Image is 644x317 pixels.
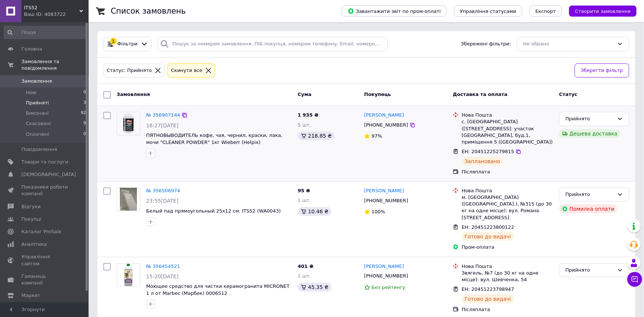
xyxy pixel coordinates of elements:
input: Пошук [4,26,87,39]
span: 100% [372,209,385,214]
div: Нова Пошта [462,187,553,194]
span: Без рейтингу [372,285,406,290]
div: Прийнято [565,266,614,274]
span: Показники роботи компанії [21,184,68,197]
span: Маркет [21,292,40,299]
a: ПЯТНОВЫВОДИТЕЛЬ кофе, чая, чернил, краски, лака, мочи "CLEANER POWDER" 1кг Wieberr (Helpix) (0000... [146,132,283,152]
span: Доставка та оплата [453,92,507,97]
a: [PERSON_NAME] [364,263,404,270]
div: Статус: Прийнято [105,67,153,75]
div: Готово до видачі [462,294,514,303]
span: Замовлення та повідомлення [21,58,89,72]
div: Дешева доставка [559,129,620,138]
span: Прийняті [26,100,49,106]
span: Збережені фільтри: [461,41,511,48]
span: Експорт [535,8,556,14]
a: Белый пад прямоугольный 25х12 см. ITS52 (WA0043) [146,208,281,214]
img: Фото товару [117,112,140,135]
span: Управління сайтом [21,254,68,267]
span: Замовлення [21,78,52,85]
a: Створити замовлення [562,8,637,14]
span: Товари та послуги [21,159,68,165]
div: [PHONE_NUMBER] [363,271,410,281]
span: Скасовані [26,120,51,127]
div: Cкинути все [169,67,204,75]
span: Фільтри [117,41,138,48]
span: 15:20[DATE] [146,273,179,279]
div: 10.46 ₴ [298,207,331,216]
div: [PHONE_NUMBER] [363,120,410,130]
div: м. [GEOGRAPHIC_DATA] ([GEOGRAPHIC_DATA].), №315 (до 30 кг на одне місце): вул. Романа [STREET_ADD... [462,194,553,221]
div: Прийнято [565,115,614,123]
span: Нові [26,89,37,96]
button: Зберегти фільтр [575,63,629,78]
span: 23:55[DATE] [146,198,179,204]
span: Завантажити звіт по пром-оплаті [348,8,441,14]
a: [PERSON_NAME] [364,112,404,119]
div: Пром-оплата [462,244,553,251]
a: № 356454521 [146,263,180,269]
span: Виконані [26,110,49,117]
span: 16:27[DATE] [146,123,179,128]
span: Головна [21,46,42,52]
span: Замовлення [117,92,150,97]
span: ITS52 [24,4,79,11]
div: Звягель, №7 (до 30 кг на одне місце): вул. Шевченка, 54 [462,270,553,283]
span: Каталог ProSale [21,228,61,235]
span: 401 ₴ [298,263,314,269]
a: № 356506974 [146,188,180,193]
span: Статус [559,92,578,97]
span: ЕН: 20451225279815 [462,149,514,154]
span: 1 935 ₴ [298,112,318,118]
div: Ваш ID: 4083722 [24,11,89,18]
div: Не обрано [523,40,614,48]
span: 0 [83,131,86,138]
button: Завантажити звіт по пром-оплаті [342,6,447,17]
button: Експорт [530,6,562,17]
img: Фото товару [117,263,140,286]
div: Нова Пошта [462,263,553,270]
div: 218.85 ₴ [298,131,335,140]
button: Створити замовлення [569,6,637,17]
span: ЕН: 20451223800122 [462,224,514,230]
span: Управління статусами [460,8,516,14]
span: 1 шт. [298,197,311,203]
div: 45.35 ₴ [298,283,331,292]
div: Нова Пошта [462,112,553,118]
span: 9 [83,120,86,127]
span: 1 шт. [298,273,311,279]
div: с. [GEOGRAPHIC_DATA] ([STREET_ADDRESS]: участок [GEOGRAPHIC_DATA], буд.1, приміщення 5 ([GEOGRAPH... [462,118,553,145]
span: Покупці [21,216,41,223]
span: Cума [298,92,311,97]
span: 3 [83,100,86,106]
a: Фото товару [117,187,140,211]
span: Покупець [364,92,391,97]
div: Післяплата [462,306,553,313]
input: Пошук за номером замовлення, ПІБ покупця, номером телефону, Email, номером накладної [157,37,388,51]
span: Повідомлення [21,146,57,153]
span: 92 [81,110,86,117]
div: Помилка оплати [559,204,617,213]
a: Фото товару [117,263,140,287]
div: [PHONE_NUMBER] [363,196,410,206]
span: Створити замовлення [575,8,631,14]
a: Моющее средство для чистки керамогранита MICRONET 1 л от Marbec (Марбек) 0006512 [146,283,290,296]
span: [DEMOGRAPHIC_DATA] [21,171,76,178]
img: Фото товару [120,188,137,211]
a: № 356907144 [146,112,180,118]
span: 95 ₴ [298,188,310,193]
a: [PERSON_NAME] [364,187,404,194]
span: Аналітика [21,241,47,248]
button: Чат з покупцем [627,272,642,287]
button: Управління статусами [454,6,522,17]
h1: Список замовлень [111,7,186,15]
span: 0 [83,89,86,96]
span: 5 шт. [298,122,311,128]
span: Гаманець компанії [21,273,68,286]
div: Прийнято [565,191,614,199]
span: 97% [372,133,382,139]
span: Оплачені [26,131,49,138]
